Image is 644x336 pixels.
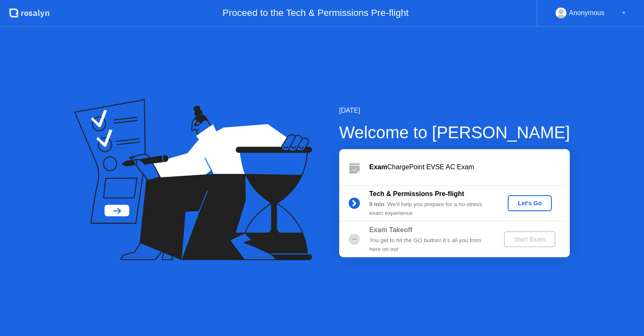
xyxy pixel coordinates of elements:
[339,120,570,145] div: Welcome to [PERSON_NAME]
[369,201,384,207] b: 5 min
[369,163,387,171] b: Exam
[511,200,548,207] div: Let's Go
[622,8,626,18] div: ▼
[508,195,552,211] button: Let's Go
[369,190,464,197] b: Tech & Permissions Pre-flight
[369,236,490,253] div: You get to hit the GO button! It’s all you from here on out
[369,226,413,233] b: Exam Takeoff
[569,8,605,18] div: Anonymous
[369,200,490,217] div: : We’ll help you prepare for a no-stress exam experience
[339,106,570,116] div: [DATE]
[369,162,570,172] div: ChargePoint EVSE AC Exam
[504,231,556,247] button: Start Exam
[507,236,552,243] div: Start Exam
